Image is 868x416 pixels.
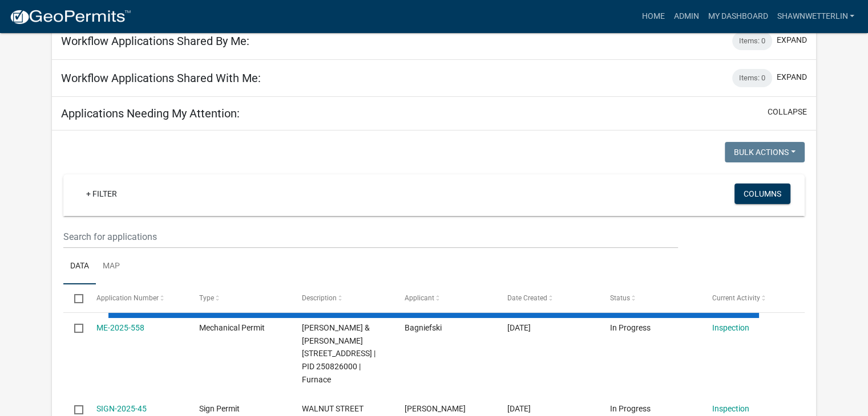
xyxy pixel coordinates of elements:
[772,6,859,27] a: ShawnWetterlin
[63,284,85,312] datatable-header-cell: Select
[404,323,441,332] span: Bagniefski
[732,69,772,87] div: Items: 0
[96,323,144,332] a: ME-2025-558
[609,294,629,302] span: Status
[496,284,599,312] datatable-header-cell: Date Created
[732,32,772,50] div: Items: 0
[199,404,240,413] span: Sign Permit
[777,34,807,46] button: expand
[85,284,188,312] datatable-header-cell: Application Number
[96,404,147,413] a: SIGN-2025-45
[507,294,547,302] span: Date Created
[669,6,703,27] a: Admin
[96,248,127,285] a: Map
[701,284,804,312] datatable-header-cell: Current Activity
[734,183,790,204] button: Columns
[703,6,772,27] a: My Dashboard
[768,106,807,118] button: collapse
[199,323,265,332] span: Mechanical Permit
[609,404,650,413] span: In Progress
[290,284,393,312] datatable-header-cell: Description
[637,6,669,27] a: Home
[404,404,465,413] span: Megan Wurzel
[96,294,159,302] span: Application Number
[599,284,701,312] datatable-header-cell: Status
[712,404,749,413] a: Inspection
[188,284,290,312] datatable-header-cell: Type
[725,142,805,162] button: Bulk Actions
[302,323,376,384] span: JENNIFER DOCKENDORFF & WILLIAM KISTLER, JR 560 LARCH AVE, Houston County | PID 250826000 | Furnace
[712,323,749,332] a: Inspection
[609,323,650,332] span: In Progress
[61,107,240,120] h5: Applications Needing My Attention:
[77,183,126,204] a: + Filter
[507,404,530,413] span: 09/16/2025
[61,34,249,48] h5: Workflow Applications Shared By Me:
[404,294,434,302] span: Applicant
[63,225,678,248] input: Search for applications
[393,284,496,312] datatable-header-cell: Applicant
[507,323,530,332] span: 09/18/2025
[61,71,261,85] h5: Workflow Applications Shared With Me:
[63,248,96,285] a: Data
[199,294,214,302] span: Type
[712,294,760,302] span: Current Activity
[302,294,337,302] span: Description
[777,71,807,83] button: expand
